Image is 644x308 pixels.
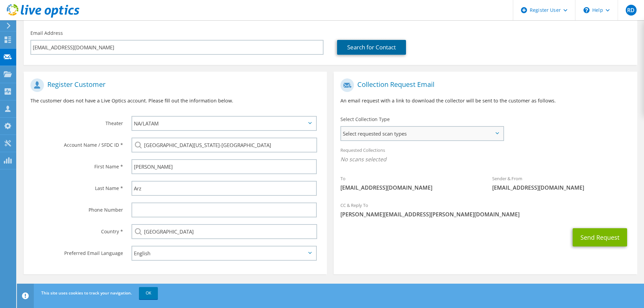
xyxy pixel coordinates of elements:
label: Email Address [30,30,63,37]
label: Preferred Email Language [30,246,123,257]
svg: \n [583,7,590,13]
span: [EMAIL_ADDRESS][DOMAIN_NAME] [340,184,479,191]
a: Search for Contact [337,40,406,55]
a: OK [139,287,158,299]
div: To [334,171,485,195]
div: Requested Collections [334,143,637,168]
p: The customer does not have a Live Optics account. Please fill out the information below. [30,97,320,104]
span: [EMAIL_ADDRESS][DOMAIN_NAME] [492,184,630,191]
label: First Name * [30,159,123,170]
label: Country * [30,224,123,235]
label: Theater [30,116,123,127]
div: CC & Reply To [334,198,637,221]
h1: Register Customer [30,78,317,92]
div: Sender & From [485,171,637,195]
button: Send Request [573,228,627,246]
h1: Collection Request Email [340,78,627,92]
span: RD [626,5,637,16]
label: Phone Number [30,203,123,213]
label: Select Collection Type [340,116,390,123]
span: This site uses cookies to track your navigation. [41,290,132,296]
span: No scans selected [340,156,630,163]
label: Last Name * [30,181,123,192]
span: [PERSON_NAME][EMAIL_ADDRESS][PERSON_NAME][DOMAIN_NAME] [340,211,630,218]
span: Select requested scan types [341,127,503,140]
label: Account Name / SFDC ID * [30,138,123,148]
p: An email request with a link to download the collector will be sent to the customer as follows. [340,97,630,104]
